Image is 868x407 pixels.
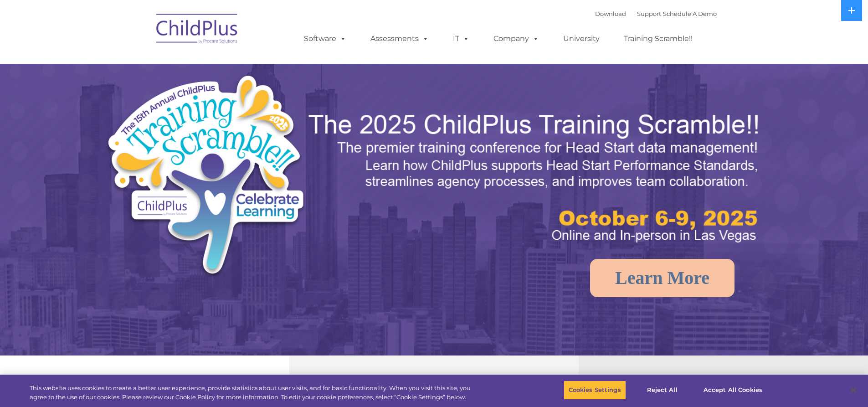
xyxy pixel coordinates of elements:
[30,384,478,402] div: This website uses cookies to create a better user experience, provide statistics about user visit...
[843,380,863,400] button: Close
[663,10,717,17] a: Schedule A Demo
[699,381,767,400] button: Accept All Cookies
[595,10,626,17] a: Download
[595,10,717,17] font: |
[361,30,438,48] a: Assessments
[615,30,702,48] a: Training Scramble!!
[637,10,661,17] a: Support
[484,30,548,48] a: Company
[295,30,355,48] a: Software
[590,259,734,297] a: Learn More
[554,30,609,48] a: University
[634,381,691,400] button: Reject All
[444,30,478,48] a: IT
[152,7,243,53] img: ChildPlus by Procare Solutions
[564,381,626,400] button: Cookies Settings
